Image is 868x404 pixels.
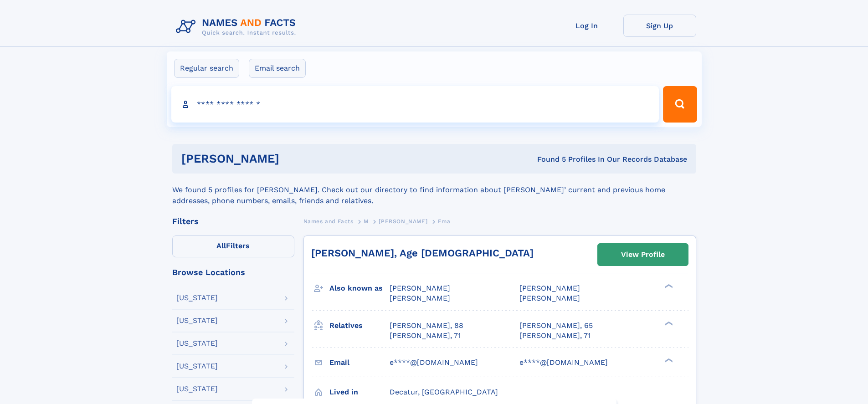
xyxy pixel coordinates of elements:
[519,321,593,331] a: [PERSON_NAME], 65
[303,215,354,227] a: Names and Facts
[663,86,697,123] button: Search Button
[390,294,450,302] span: [PERSON_NAME]
[174,59,239,78] label: Regular search
[519,331,591,341] a: [PERSON_NAME], 71
[176,340,218,347] div: [US_STATE]
[329,384,390,400] h3: Lived in
[598,244,688,266] a: View Profile
[176,385,218,393] div: [US_STATE]
[329,318,390,333] h3: Relatives
[249,59,306,78] label: Email search
[176,317,218,324] div: [US_STATE]
[390,321,463,331] a: [PERSON_NAME], 88
[172,235,294,257] label: Filters
[390,331,461,341] a: [PERSON_NAME], 71
[172,268,294,276] div: Browse Locations
[171,86,659,123] input: search input
[408,154,687,164] div: Found 5 Profiles In Our Records Database
[311,247,534,259] a: [PERSON_NAME], Age [DEMOGRAPHIC_DATA]
[519,284,580,292] span: [PERSON_NAME]
[390,388,498,396] span: Decatur, [GEOGRAPHIC_DATA]
[663,283,673,289] div: ❯
[364,218,369,225] span: M
[329,355,390,370] h3: Email
[621,244,665,265] div: View Profile
[176,363,218,370] div: [US_STATE]
[550,15,623,37] a: Log In
[390,284,450,292] span: [PERSON_NAME]
[438,218,451,225] span: Ema
[663,320,673,326] div: ❯
[176,294,218,302] div: [US_STATE]
[216,241,226,250] span: All
[364,215,369,227] a: M
[181,153,408,164] h1: [PERSON_NAME]
[379,218,427,225] span: [PERSON_NAME]
[172,217,294,225] div: Filters
[519,294,580,302] span: [PERSON_NAME]
[623,15,696,37] a: Sign Up
[663,357,673,363] div: ❯
[329,281,390,296] h3: Also known as
[172,15,303,39] img: Logo Names and Facts
[379,215,427,227] a: [PERSON_NAME]
[172,174,696,206] div: We found 5 profiles for [PERSON_NAME]. Check out our directory to find information about [PERSON_...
